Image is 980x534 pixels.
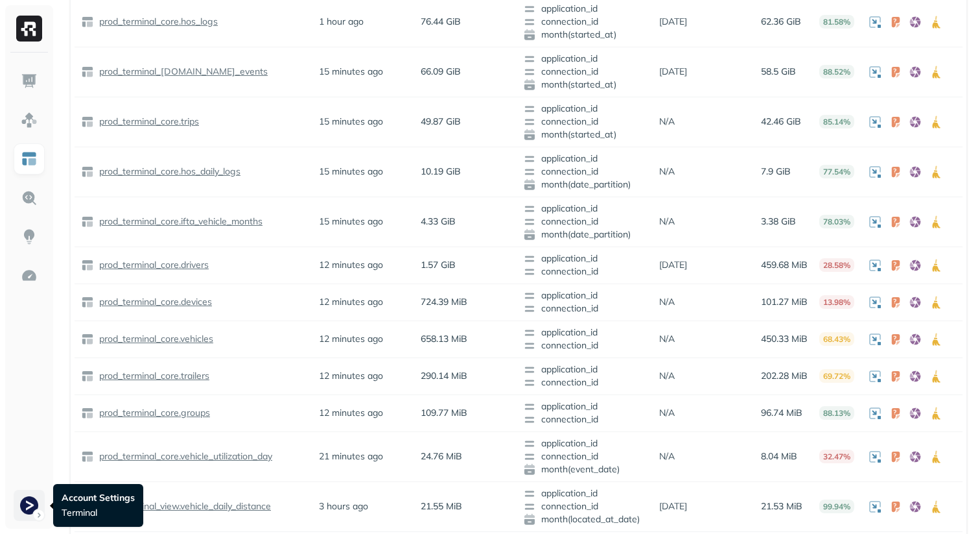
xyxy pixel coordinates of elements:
span: connection_id [523,265,646,278]
img: table [81,215,94,228]
p: [DATE] [659,66,687,78]
img: table [81,370,94,383]
span: application_id [523,3,646,16]
p: 12 minutes ago [319,407,383,419]
img: table [81,115,94,128]
a: prod_terminal_core.hos_logs [94,16,218,28]
p: 24.76 MiB [421,450,462,463]
p: prod_terminal_core.ifta_vehicle_months [97,215,262,228]
span: month(event_date) [523,463,646,476]
p: Account Settings [62,492,135,504]
p: 68.43% [819,332,854,346]
p: 77.54% [819,165,854,178]
img: Asset Explorer [21,151,38,167]
p: 96.74 MiB [761,407,802,419]
span: connection_id [523,376,646,389]
span: month(started_at) [523,29,646,42]
span: application_id [523,437,646,450]
span: application_id [523,363,646,376]
img: Assets [21,112,38,128]
span: application_id [523,152,646,165]
img: Ryft [16,16,42,42]
a: prod_terminal_core.trips [94,115,199,128]
p: 4.33 GiB [421,215,456,228]
span: month(date_partition) [523,178,646,191]
p: 290.14 MiB [421,370,467,382]
p: N/A [659,215,675,228]
p: 7.9 GiB [761,165,791,178]
p: 21.55 MiB [421,500,462,513]
p: 66.09 GiB [421,66,461,78]
a: prod_terminal_[DOMAIN_NAME]_events [94,66,268,78]
p: 1.57 GiB [421,259,456,271]
p: 21.53 MiB [761,500,802,513]
p: 62.36 GiB [761,16,801,28]
p: 1 hour ago [319,16,364,28]
p: 28.58% [819,258,854,272]
img: table [81,296,94,309]
img: table [81,165,94,178]
p: 12 minutes ago [319,370,383,382]
p: 15 minutes ago [319,215,383,228]
p: N/A [659,407,675,419]
span: month(located_at_date) [523,513,646,526]
a: prod_terminal_core.hos_daily_logs [94,165,240,178]
img: table [81,259,94,272]
p: 32.47% [819,450,854,463]
span: application_id [523,252,646,265]
img: table [81,333,94,346]
img: table [81,450,94,463]
p: [DATE] [659,500,687,513]
span: month(started_at) [523,79,646,91]
p: prod_terminal_core.drivers [97,259,209,271]
span: connection_id [523,66,646,79]
span: connection_id [523,413,646,426]
p: 99.94% [819,500,854,513]
p: 76.44 GiB [421,16,461,28]
a: prod_terminal_core.devices [94,296,212,308]
img: Dashboard [21,73,38,90]
img: table [81,16,94,29]
span: application_id [523,53,646,66]
p: 81.58% [819,15,854,29]
p: 450.33 MiB [761,333,808,345]
p: 12 minutes ago [319,333,383,345]
p: 202.28 MiB [761,370,808,382]
p: 3.38 GiB [761,215,796,228]
p: prod_terminal_core.trips [97,115,199,128]
p: prod_terminal_core.hos_daily_logs [97,165,240,178]
img: Query Explorer [21,189,38,206]
p: 49.87 GiB [421,115,461,128]
p: 3 hours ago [319,500,368,513]
a: prod_terminal_core.vehicle_utilization_day [94,450,272,463]
a: prod_terminal_view.vehicle_daily_distance [94,500,271,513]
span: application_id [523,400,646,413]
span: connection_id [523,16,646,29]
span: connection_id [523,165,646,178]
p: prod_terminal_core.groups [97,407,210,419]
span: application_id [523,289,646,302]
span: month(started_at) [523,128,646,141]
p: 12 minutes ago [319,296,383,308]
p: prod_terminal_core.vehicle_utilization_day [97,450,272,463]
p: [DATE] [659,259,687,271]
p: prod_terminal_core.vehicles [97,333,213,345]
span: connection_id [523,339,646,352]
img: Insights [21,228,38,245]
p: prod_terminal_view.vehicle_daily_distance [97,500,271,513]
p: N/A [659,333,675,345]
p: prod_terminal_core.devices [97,296,212,308]
p: N/A [659,296,675,308]
p: N/A [659,450,675,463]
p: 10.19 GiB [421,165,461,178]
p: 78.03% [819,215,854,228]
span: connection_id [523,302,646,315]
p: 58.5 GiB [761,66,796,78]
p: 658.13 MiB [421,333,467,345]
span: application_id [523,202,646,215]
span: connection_id [523,215,646,228]
p: 8.04 MiB [761,450,797,463]
p: 88.13% [819,406,854,420]
img: Optimization [21,267,38,284]
img: table [81,407,94,420]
